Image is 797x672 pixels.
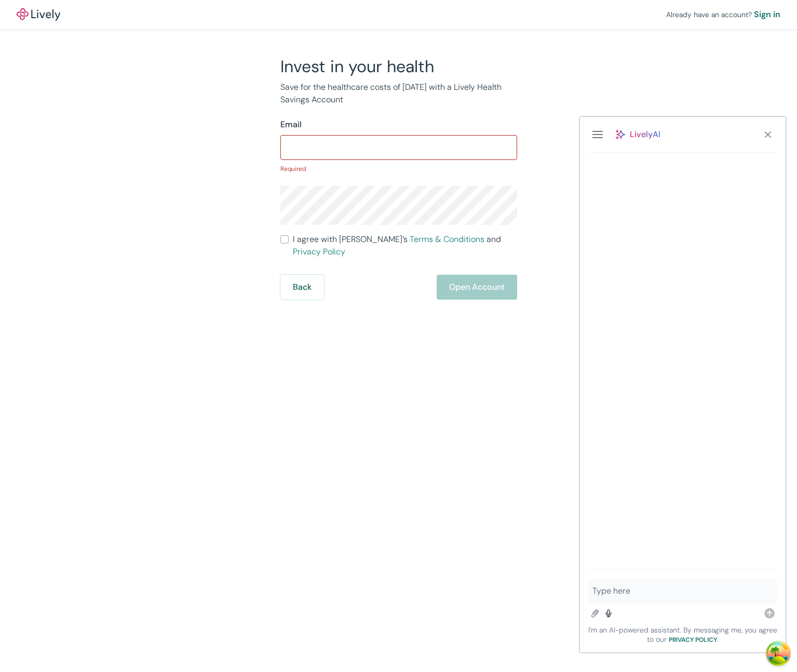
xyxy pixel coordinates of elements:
svg: Menu [592,129,603,140]
a: Sign in [754,8,780,21]
section: scrollable content region [580,153,786,570]
button: Add photos and files [588,607,602,620]
button: menu [588,125,607,144]
p: Save for the healthcare costs of [DATE] with a Lively Health Savings Account [280,81,517,106]
textarea: chat input [592,585,773,597]
a: Privacy Policy [293,246,345,257]
svg: Close [763,129,773,140]
a: LivelyLively [17,8,60,21]
a: Terms & Conditions [410,234,484,245]
a: Privacy Policy [669,636,717,644]
svg: Lively AI icon [615,129,626,140]
svg: Record voice message [604,609,613,617]
button: Back [280,275,324,300]
div: Already have an account? [666,8,780,21]
button: Open Tanstack query devtools [768,643,789,664]
span: I'm an AI-powered assistant. By messaging me, you agree to our . [588,625,777,644]
span: I agree with [PERSON_NAME]’s and [293,233,517,258]
label: Email [280,118,302,131]
h2: Invest in your health [280,56,517,77]
span: LivelyAI [630,129,660,139]
svg: Add photos and files [591,609,599,617]
p: Required [280,164,517,173]
img: Lively [17,8,60,21]
button: close [759,125,777,144]
button: Record voice message [602,607,615,620]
